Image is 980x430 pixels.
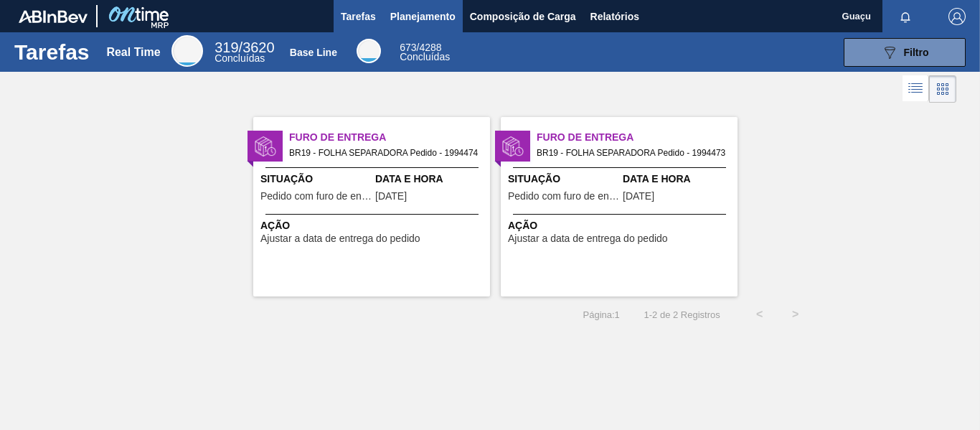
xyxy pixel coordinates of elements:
[929,75,956,103] div: Visão em Cards
[290,47,337,58] div: Base Line
[215,39,274,55] span: / 3620
[357,39,381,63] div: Base Line
[14,44,90,60] h1: Tarefas
[537,130,738,145] span: Furo de Entrega
[502,136,524,157] img: status
[375,191,407,202] span: 31/08/2025,
[470,8,576,25] span: Composição de Carga
[903,75,929,103] div: Visão em Lista
[400,42,416,53] span: 673
[400,43,450,62] div: Base Line
[260,233,420,244] span: Ajustar a data de entrega do pedido
[590,8,639,25] span: Relatórios
[260,218,486,233] span: Ação
[260,191,372,202] span: Pedido com furo de entrega
[508,172,619,187] span: Situação
[623,191,654,202] span: 22/08/2025,
[948,8,966,25] img: Logout
[882,6,928,27] button: Notificações
[215,52,265,64] span: Concluídas
[537,145,726,161] span: BR19 - FOLHA SEPARADORA Pedido - 1994473
[19,10,88,23] img: TNhmsLtSVTkK8tSr43FrP2fwEKptu5GPRR3wAAAABJRU5ErkJggg==
[778,296,814,332] button: >
[260,172,372,187] span: Situação
[508,233,668,244] span: Ajustar a data de entrega do pedido
[171,35,203,67] div: Real Time
[215,39,238,55] span: 319
[375,172,486,187] span: Data e Hora
[508,191,619,202] span: Pedido com furo de entrega
[904,47,929,58] span: Filtro
[341,8,376,25] span: Tarefas
[583,309,620,320] span: Página : 1
[400,51,450,62] span: Concluídas
[106,46,160,59] div: Real Time
[623,172,734,187] span: Data e Hora
[641,309,720,320] span: 1 - 2 de 2 Registros
[289,145,479,161] span: BR19 - FOLHA SEPARADORA Pedido - 1994474
[255,136,276,157] img: status
[215,42,274,63] div: Real Time
[400,42,441,53] span: / 4288
[844,38,966,67] button: Filtro
[289,130,490,145] span: Furo de Entrega
[390,8,456,25] span: Planejamento
[742,296,778,332] button: <
[508,218,734,233] span: Ação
